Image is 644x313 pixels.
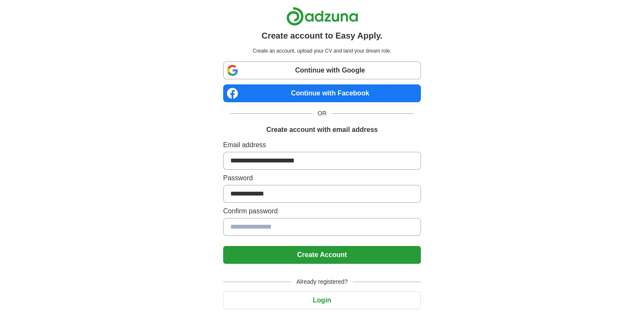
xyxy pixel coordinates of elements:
span: OR [312,109,332,118]
label: Email address [223,140,421,150]
button: Login [223,291,421,309]
img: Adzuna logo [286,7,358,26]
a: Continue with Facebook [223,84,421,102]
a: Login [223,296,421,304]
p: Create an account, upload your CV and land your dream role. [225,47,419,55]
h1: Create account to Easy Apply. [262,29,383,42]
label: Confirm password [223,206,421,216]
span: Already registered? [291,277,353,286]
button: Create Account [223,246,421,264]
a: Continue with Google [223,61,421,79]
h1: Create account with email address [266,125,378,135]
label: Password [223,173,421,183]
